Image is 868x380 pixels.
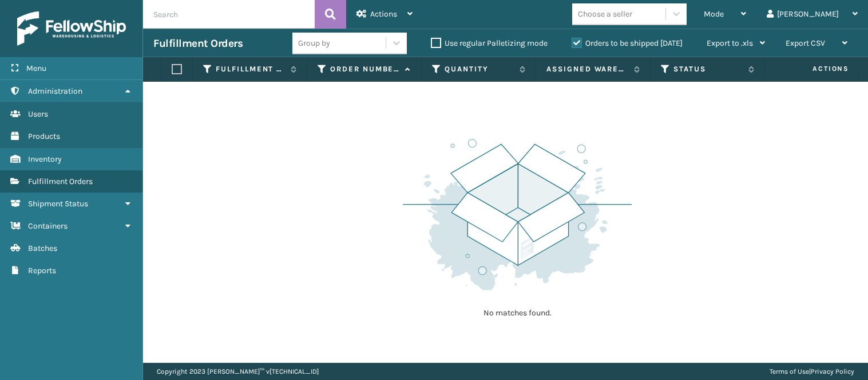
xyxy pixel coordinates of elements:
[157,363,319,380] p: Copyright 2023 [PERSON_NAME]™ v [TECHNICAL_ID]
[704,9,724,19] span: Mode
[786,38,825,48] span: Export CSV
[28,177,93,186] span: Fulfillment Orders
[445,64,514,74] label: Quantity
[28,154,62,164] span: Inventory
[811,367,854,375] a: Privacy Policy
[572,38,683,48] label: Orders to be shipped [DATE]
[546,64,628,74] label: Assigned Warehouse
[28,266,56,275] span: Reports
[28,199,88,209] span: Shipment Status
[153,37,243,50] h3: Fulfillment Orders
[431,38,548,48] label: Use regular Palletizing mode
[28,86,82,96] span: Administration
[673,64,743,74] label: Status
[770,363,854,380] div: |
[28,243,57,253] span: Batches
[26,63,46,73] span: Menu
[28,221,68,231] span: Containers
[770,367,809,375] a: Terms of Use
[298,37,330,49] div: Group by
[28,131,60,141] span: Products
[370,9,397,19] span: Actions
[776,59,856,78] span: Actions
[330,64,399,74] label: Order Number
[17,11,126,46] img: logo
[216,64,285,74] label: Fulfillment Order Id
[707,38,753,48] span: Export to .xls
[578,8,632,20] div: Choose a seller
[28,109,48,119] span: Users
